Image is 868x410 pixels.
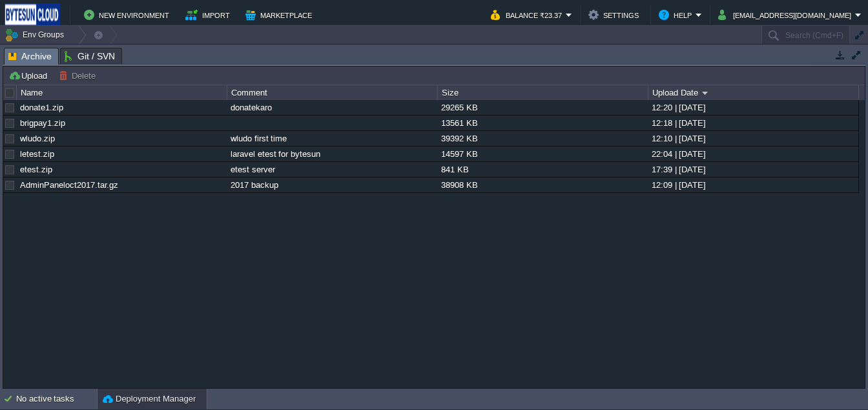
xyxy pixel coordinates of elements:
a: wludo.zip [20,134,55,143]
div: 12:10 | [DATE] [648,131,858,146]
a: brigpay1.zip [20,118,65,128]
button: Import [185,7,234,23]
button: Balance ₹23.37 [491,7,566,23]
img: Bytesun Cloud [5,3,60,26]
div: 841 KB [438,162,647,177]
button: [EMAIL_ADDRESS][DOMAIN_NAME] [718,7,855,23]
div: laravel etest for bytesun [227,147,437,161]
div: etest server [227,162,437,177]
div: 17:39 | [DATE] [648,162,858,177]
div: donatekaro [227,100,437,115]
div: 14597 KB [438,147,647,161]
button: Delete [59,70,99,81]
div: Name [17,85,227,100]
span: Git / SVN [65,48,115,64]
div: No active tasks [16,389,97,409]
div: 29265 KB [438,100,647,115]
button: New Environment [84,7,173,23]
div: 13561 KB [438,116,647,130]
div: 12:20 | [DATE] [648,100,858,115]
button: Settings [588,7,643,23]
div: 38908 KB [438,178,647,192]
button: Deployment Manager [103,393,196,405]
button: Help [659,7,696,23]
button: Upload [8,70,51,81]
a: donate1.zip [20,103,63,112]
span: Archive [8,48,52,65]
div: 39392 KB [438,131,647,146]
div: wludo first time [227,131,437,146]
button: Marketplace [245,7,316,23]
div: Upload Date [649,85,858,100]
div: Size [439,85,648,100]
button: Env Groups [5,26,68,44]
div: Comment [228,85,437,100]
div: 2017 backup [227,178,437,192]
a: letest.zip [20,149,54,159]
div: 12:09 | [DATE] [648,178,858,192]
a: etest.zip [20,165,52,174]
a: AdminPaneloct2017.tar.gz [20,180,118,190]
div: 12:18 | [DATE] [648,116,858,130]
div: 22:04 | [DATE] [648,147,858,161]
